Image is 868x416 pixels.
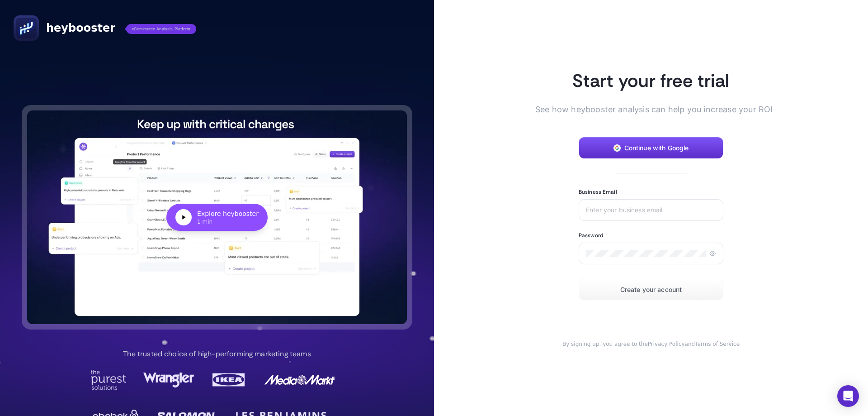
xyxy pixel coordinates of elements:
a: Terms of Service [695,341,740,347]
input: Enter your business email [586,206,716,214]
img: Ikea [211,370,247,390]
span: By signing up, you agree to the [562,341,648,347]
button: Explore heybooster1 min [27,110,407,325]
div: and [550,340,752,348]
button: Continue with Google [579,137,723,159]
label: Password [579,232,603,239]
div: 1 min [197,218,259,225]
span: Continue with Google [624,144,689,152]
button: Create your account [579,279,723,301]
h1: Start your free trial [550,69,752,92]
span: heybooster [46,21,115,35]
img: Wrangler [143,370,194,390]
div: Explore heybooster [197,209,259,218]
a: heyboostereCommerce Analysis Platform [14,15,196,41]
div: Open Intercom Messenger [837,385,859,407]
span: See how heybooster analysis can help you increase your ROI [535,103,752,115]
p: The trusted choice of high-performing marketing teams [123,349,311,359]
img: Purest [90,370,127,390]
img: MediaMarkt [264,370,336,390]
label: Business Email [579,188,617,196]
span: eCommerce Analysis Platform [126,24,196,34]
a: Privacy Policy [648,341,685,347]
span: Create your account [620,286,682,293]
